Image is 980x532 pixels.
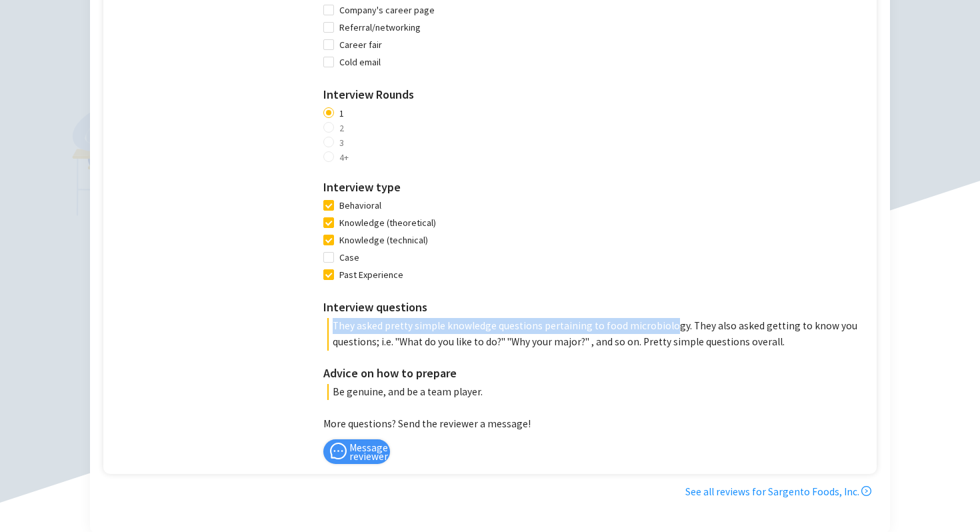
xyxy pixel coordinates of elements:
span: Career fair [334,37,387,52]
span: Referral/networking [334,20,426,35]
p: They asked pretty simple knowledge questions pertaining to food microbiology. They also asked get... [327,318,870,350]
h3: Advice on how to prepare [323,364,870,383]
h3: Interview questions [323,298,870,317]
span: Behavioral [334,198,387,213]
h3: Interview type [323,178,870,197]
span: Knowledge (theoretical) [334,215,441,230]
span: Cold email [334,55,386,69]
span: Case [334,250,365,265]
span: Knowledge (technical) [334,233,433,247]
a: See all reviews for Sargento Foods, Inc. right-circle [685,485,871,498]
span: Past Experience [334,267,409,282]
h3: Interview Rounds [323,85,870,104]
span: right-circle [861,486,871,496]
span: Message reviewer [349,443,388,461]
span: Company's career page [334,3,440,17]
span: message [330,443,347,459]
p: Be genuine, and be a team player. [327,384,870,400]
span: 1 [334,106,349,121]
